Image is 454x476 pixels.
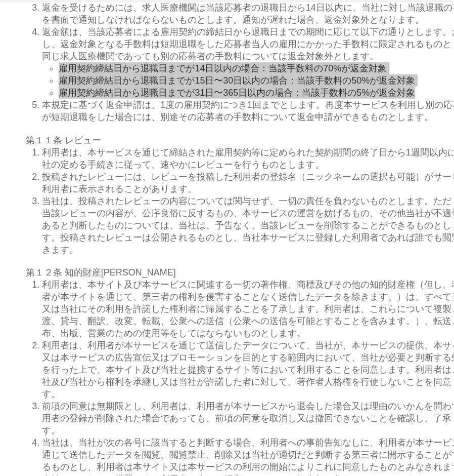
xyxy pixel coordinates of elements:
[26,135,101,145] span: 第１１条 レビュー
[26,268,176,278] span: 第１２条 知的財産[PERSON_NAME]
[59,75,416,86] span: 雇用契約締結日から退職日までが15日〜30日以内の場合：当該手数料の50%が返金対象
[59,63,387,73] span: 雇用契約締結日から退職日までが14日以内の場合：当該手数料の70%が返金対象
[59,88,416,98] span: 雇用契約締結日から退職日までが31日〜365日以内の場合：当該手数料の5%が返金対象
